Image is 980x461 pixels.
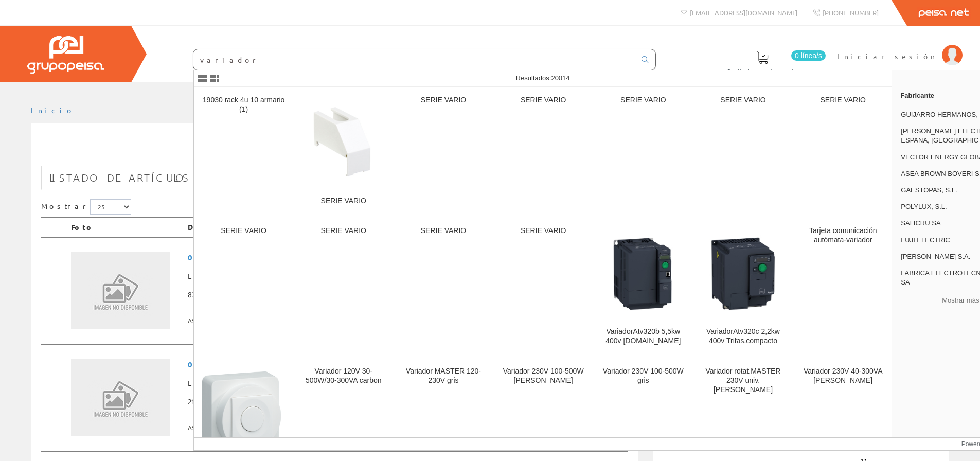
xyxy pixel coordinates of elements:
div: VariadorAtv320c 2,2kw 400v Trifas.compacto [702,327,785,346]
div: SERIE VARIO [302,197,385,206]
a: Iniciar sesión [837,43,963,52]
div: VariadorAtv320b 5,5kw 400v [DOMAIN_NAME] [602,327,685,346]
h1: abb [41,140,628,161]
a: SERIE VARIO [294,218,393,358]
a: SERIE VARIO [693,87,793,218]
div: SERIE VARIO [302,226,385,236]
span: 0 [188,248,623,267]
span: LEMA1072 [188,374,623,393]
div: SERIE VARIO [602,96,685,105]
span: Pedido actual [727,66,797,76]
img: Grupo Peisa [27,36,104,74]
span: 0 [188,355,623,374]
div: SERIE VARIO [502,96,585,105]
a: 19030 rack 4u 10 armario (1) [194,87,293,218]
a: VariadorAtv320c 2,2kw 400v Trifas.compacto VariadorAtv320c 2,2kw 400v Trifas.compacto [693,218,793,358]
a: SERIE VARIO [394,218,493,358]
input: Buscar ... [193,49,635,70]
div: SERIE VARIO [801,96,884,105]
span: 215403 Selector 2 Posiciones (a Granel) Ge (ver Nota) [188,393,623,411]
a: VariadorAtv320b 5,5kw 400v Trifas.book VariadorAtv320b 5,5kw 400v [DOMAIN_NAME] [594,218,693,358]
div: Variador 120V 30-500W/30-300VA carbon [302,367,385,385]
span: Iniciar sesión [837,51,937,61]
a: SERIE VARIO [494,87,593,218]
div: Tarjeta comunicación autómata-variador [801,226,884,245]
img: Variador universal completo [202,371,285,454]
a: SERIE VARIO [494,218,593,358]
span: Resultados: [516,74,570,82]
img: SERIE VARIO [302,100,385,183]
select: Mostrar [90,199,131,215]
th: Datos [184,218,628,237]
span: [PHONE_NUMBER] [823,8,879,17]
div: Variador 230V 40-300VA [PERSON_NAME] [801,367,884,385]
div: SERIE VARIO [402,96,485,105]
span: ASEA BROWN BOVERI S.A. [188,312,623,329]
div: SERIE VARIO [502,226,585,236]
a: SERIE VARIO [394,87,493,218]
div: Variador 230V 100-500W [PERSON_NAME] [502,367,585,385]
a: SERIE VARIO [194,218,293,358]
a: SERIE VARIO SERIE VARIO [294,87,393,218]
a: Tarjeta comunicación autómata-variador [793,218,893,358]
span: 20014 [551,74,569,82]
a: SERIE VARIO [594,87,693,218]
a: Inicio [31,105,75,115]
label: Mostrar [41,199,131,215]
span: 831027 Placa Pertinax (poliester) (5mm) Aria 32 Ge [188,286,623,304]
span: [EMAIL_ADDRESS][DOMAIN_NAME] [690,8,797,17]
img: VariadorAtv320b 5,5kw 400v Trifas.book [602,232,685,314]
div: SERIE VARIO [702,96,785,105]
img: Sin Imagen Disponible [71,359,170,436]
a: Listado de artículos [41,166,198,190]
div: 19030 rack 4u 10 armario (1) [202,96,285,114]
img: Sin Imagen Disponible [71,252,170,329]
span: LEMA1701 [188,267,623,286]
span: ASEA BROWN BOVERI S.A. [188,419,623,436]
div: Variador 230V 100-500W gris [602,367,685,385]
div: Variador MASTER 120-230V gris [402,367,485,385]
div: SERIE VARIO [202,226,285,236]
span: 0 línea/s [791,50,826,61]
th: Foto [67,218,184,237]
img: VariadorAtv320c 2,2kw 400v Trifas.compacto [702,232,785,314]
div: SERIE VARIO [402,226,485,236]
a: SERIE VARIO [793,87,893,218]
div: Variador rotat.MASTER 230V univ.[PERSON_NAME] [702,367,785,395]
